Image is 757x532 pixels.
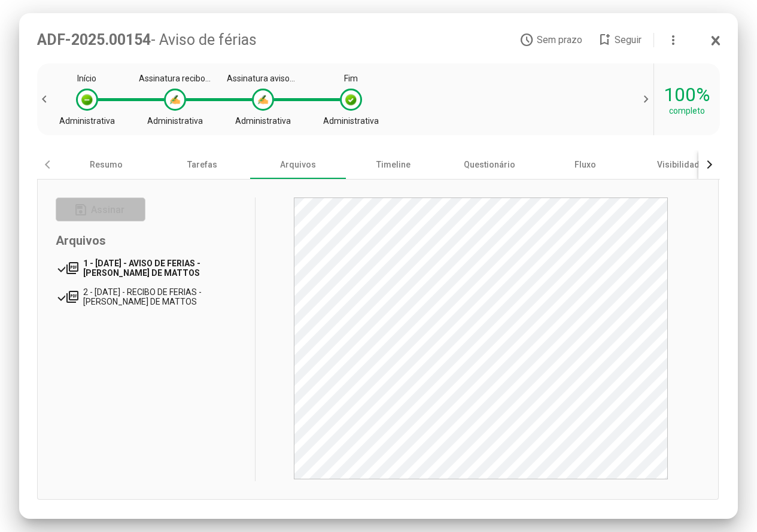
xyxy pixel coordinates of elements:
[59,116,115,126] div: Administrativa
[151,31,257,48] span: - Aviso de férias
[37,92,55,107] span: chevron_left
[74,203,88,217] mat-icon: save
[615,34,642,45] span: Seguir
[344,74,358,83] div: Fim
[65,261,83,275] mat-icon: picture_as_pdf
[235,116,291,126] div: Administrativa
[154,150,250,179] div: Tarefas
[56,233,106,248] span: Arquivos
[664,83,710,106] div: 100%
[59,150,154,179] div: Resumo
[537,150,633,179] div: Fluxo
[633,150,729,179] div: Visibilidade
[56,261,65,275] mat-icon: done
[56,290,66,304] mat-icon: done
[91,204,124,215] span: Assinar
[597,33,612,47] mat-icon: bookmark_add
[519,33,534,47] mat-icon: access_time
[56,197,145,221] button: Assinar
[139,74,211,83] div: Assinatura recibo de férias
[77,74,96,83] div: Início
[250,150,346,179] div: Arquivos
[227,74,299,83] div: Assinatura aviso de férias
[323,116,379,126] div: Administrativa
[636,92,653,107] span: chevron_right
[669,106,705,115] div: completo
[442,150,537,179] div: Questionário
[83,259,200,278] span: 1 - [DATE] - AVISO DE FERIAS - [PERSON_NAME] DE MATTOS
[666,33,680,47] mat-icon: more_vert
[37,31,520,48] div: ADF-2025.00154
[65,290,83,304] mat-icon: picture_as_pdf
[346,150,442,179] div: Timeline
[147,116,203,126] div: Administrativa
[537,34,582,45] span: Sem prazo
[83,287,202,306] span: 2 - [DATE] - RECIBO DE FERIAS - [PERSON_NAME] DE MATTOS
